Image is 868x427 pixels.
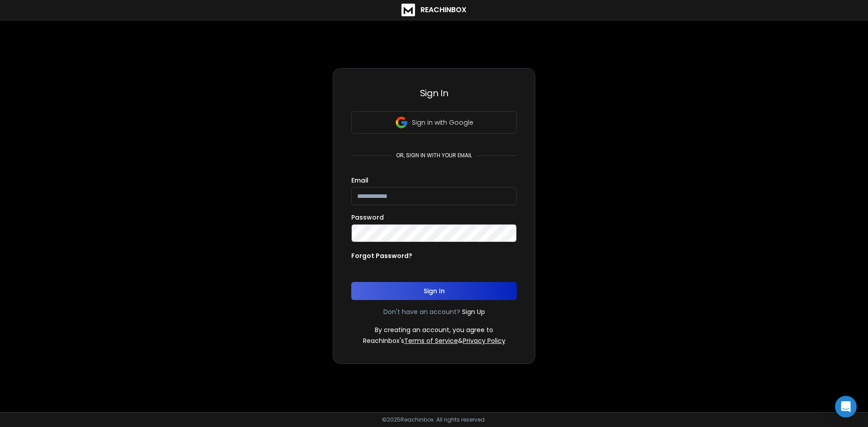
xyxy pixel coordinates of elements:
[835,396,857,418] div: Open Intercom Messenger
[401,4,415,16] img: logo
[351,251,412,260] p: Forgot Password?
[462,307,485,316] a: Sign Up
[351,111,517,134] button: Sign in with Google
[382,416,486,423] p: © 2025 Reachinbox. All rights reserved.
[375,325,493,334] p: By creating an account, you agree to
[404,336,458,345] a: Terms of Service
[351,87,517,99] h3: Sign In
[392,152,476,159] p: or, sign in with your email
[351,214,384,221] label: Password
[351,177,368,183] label: Email
[363,336,505,345] p: ReachInbox's &
[351,282,517,300] button: Sign In
[401,4,467,16] a: ReachInbox
[463,336,505,345] a: Privacy Policy
[383,307,460,316] p: Don't have an account?
[420,5,467,15] h1: ReachInbox
[412,118,473,127] p: Sign in with Google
